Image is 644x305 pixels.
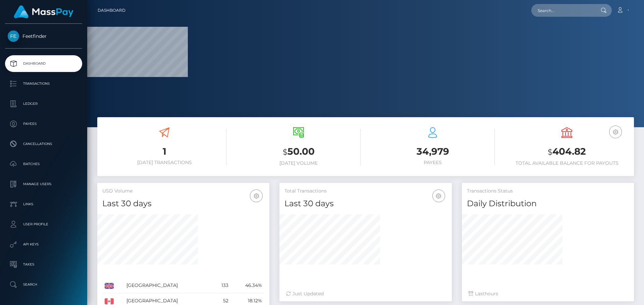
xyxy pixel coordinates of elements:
h3: 34,979 [371,145,495,158]
p: User Profile [8,219,79,229]
a: Dashboard [98,3,125,17]
p: Payees [8,119,79,129]
a: Manage Users [5,176,82,193]
p: Batches [8,159,79,169]
h3: 50.00 [236,145,361,159]
a: Search [5,276,82,293]
h5: Transactions Status [467,188,629,195]
td: 46.34% [231,278,265,293]
a: Cancellations [5,136,82,152]
p: Dashboard [8,59,79,69]
h5: USD Volume [102,188,264,195]
a: Transactions [5,75,82,92]
p: Taxes [8,259,79,270]
h4: Last 30 days [102,198,264,210]
td: [GEOGRAPHIC_DATA] [124,278,212,293]
p: Cancellations [8,139,79,149]
h5: Total Transactions [284,188,446,195]
small: $ [548,147,552,157]
h6: [DATE] Volume [236,160,361,166]
p: Ledger [8,99,79,109]
a: Batches [5,156,82,172]
h3: 1 [102,145,226,158]
img: MassPay Logo [14,5,73,18]
a: API Keys [5,236,82,253]
div: Just Updated [286,290,445,297]
td: 133 [212,278,230,293]
h6: Payees [371,160,495,165]
p: Search [8,280,79,290]
a: Links [5,196,82,213]
a: Payees [5,116,82,132]
p: Manage Users [8,179,79,189]
img: CA.png [105,298,114,304]
p: API Keys [8,239,79,249]
img: GB.png [105,283,114,289]
small: $ [283,147,287,157]
p: Links [8,199,79,209]
img: Feetfinder [8,30,19,42]
input: Search... [531,4,594,17]
span: Feetfinder [5,33,82,39]
a: User Profile [5,216,82,233]
h6: Total Available Balance for Payouts [505,160,629,166]
a: Taxes [5,256,82,273]
h4: Daily Distribution [467,198,629,210]
div: Last hours [469,290,627,297]
a: Ledger [5,95,82,112]
h3: 404.82 [505,145,629,159]
h6: [DATE] Transactions [102,160,226,165]
a: Dashboard [5,55,82,72]
h4: Last 30 days [284,198,446,210]
p: Transactions [8,79,79,89]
